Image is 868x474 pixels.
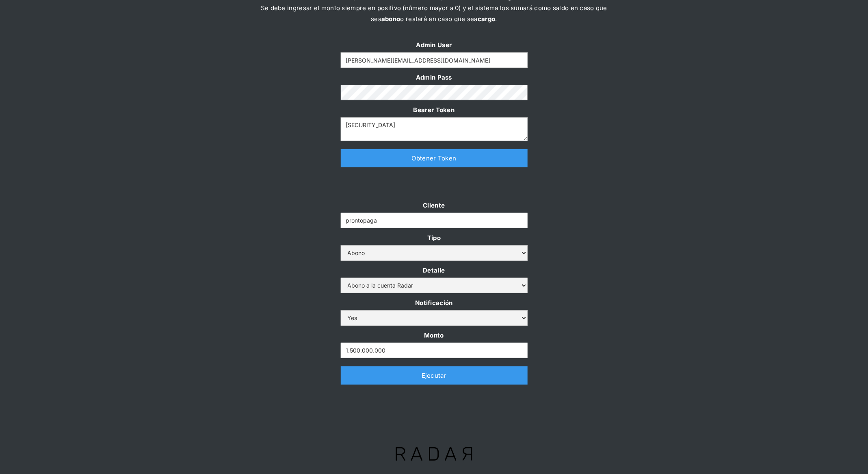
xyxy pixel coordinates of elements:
strong: abono [381,15,400,23]
label: Bearer Token [341,104,528,115]
label: Tipo [341,232,528,243]
a: Ejecutar [341,366,528,385]
label: Cliente [341,200,528,211]
input: Monto [341,343,528,358]
form: Form [341,39,528,141]
img: Logo Radar [382,433,486,474]
a: Obtener Token [341,149,528,167]
label: Admin User [341,39,528,50]
label: Admin Pass [341,72,528,83]
label: Notificación [341,297,528,308]
label: Monto [341,330,528,341]
label: Detalle [341,265,528,276]
input: Example Text [341,213,528,228]
strong: cargo [478,15,496,23]
input: Example Text [341,52,528,68]
form: Form [341,200,528,358]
